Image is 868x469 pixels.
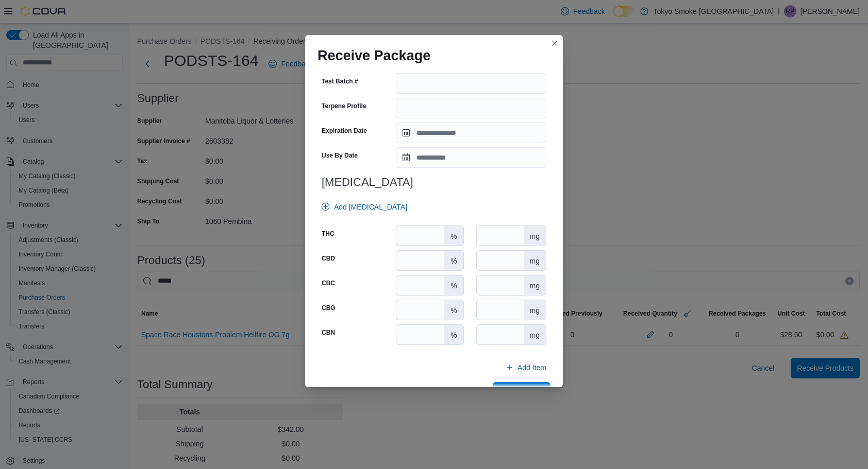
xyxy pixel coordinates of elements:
div: mg [524,275,546,295]
label: CBD [322,254,335,263]
label: CBC [322,279,335,287]
button: Add [MEDICAL_DATA] [318,197,411,217]
div: mg [524,300,546,320]
div: % [444,275,463,295]
div: mg [524,226,546,246]
span: Add [MEDICAL_DATA] [334,202,407,212]
label: Test Batch # [322,77,358,85]
div: % [444,325,463,344]
label: CBN [322,328,335,337]
label: Terpene Profile [322,102,366,110]
div: % [444,300,463,320]
div: % [444,226,463,246]
label: CBG [322,304,336,312]
div: mg [524,251,546,270]
h1: Receive Package [318,47,430,64]
button: Closes this modal window [548,37,561,49]
div: mg [524,325,546,344]
div: % [444,251,463,270]
button: Add Item [501,357,550,378]
input: Press the down key to open a popover containing a calendar. [396,147,546,168]
label: Use By Date [322,151,358,160]
label: Expiration Date [322,127,367,135]
span: Add Item [518,362,546,373]
label: THC [322,230,335,238]
input: Press the down key to open a popover containing a calendar. [396,123,546,143]
h3: [MEDICAL_DATA] [322,176,546,188]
